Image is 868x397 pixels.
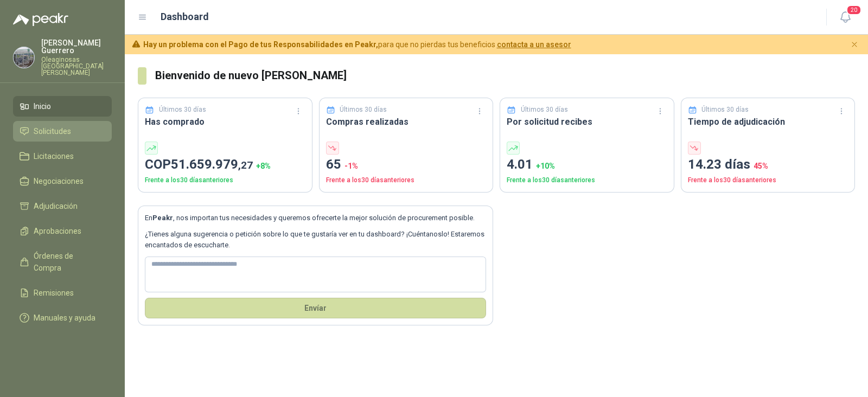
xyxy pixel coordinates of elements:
[13,221,112,241] a: Aprobaciones
[155,67,855,84] h3: Bienvenido de nuevo [PERSON_NAME]
[34,287,74,299] span: Remisiones
[701,105,749,115] p: Últimos 30 días
[846,5,861,15] span: 20
[14,47,34,68] img: Company Logo
[161,9,209,24] h1: Dashboard
[835,8,855,27] button: 20
[256,162,271,170] span: + 8 %
[34,225,81,237] span: Aprobaciones
[521,105,568,115] p: Últimos 30 días
[145,298,486,318] button: Envíar
[41,39,112,54] p: [PERSON_NAME] Guerrero
[13,246,112,278] a: Órdenes de Compra
[238,159,253,171] span: ,27
[171,157,253,172] span: 51.659.979
[145,155,305,175] p: COP
[145,115,305,129] h3: Has comprado
[13,171,112,191] a: Negociaciones
[507,115,667,129] h3: Por solicitud recibes
[507,175,667,185] p: Frente a los 30 días anteriores
[13,13,68,26] img: Logo peakr
[34,100,51,112] span: Inicio
[34,312,95,324] span: Manuales y ayuda
[145,213,486,223] p: En , nos importan tus necesidades y queremos ofrecerte la mejor solución de procurement posible.
[688,155,848,175] p: 14.23 días
[34,175,84,187] span: Negociaciones
[13,146,112,167] a: Licitaciones
[145,229,486,251] p: ¿Tienes alguna sugerencia o petición sobre lo que te gustaría ver en tu dashboard? ¡Cuéntanoslo! ...
[13,121,112,142] a: Solicitudes
[326,175,487,185] p: Frente a los 30 días anteriores
[34,200,78,212] span: Adjudicación
[326,155,487,175] p: 65
[344,162,358,170] span: -1 %
[13,283,112,303] a: Remisiones
[13,196,112,216] a: Adjudicación
[143,39,571,50] span: para que no pierdas tus beneficios
[143,40,378,49] b: Hay un problema con el Pago de tus Responsabilidades en Peakr,
[152,214,173,222] b: Peakr
[145,175,305,185] p: Frente a los 30 días anteriores
[507,155,667,175] p: 4.01
[688,175,848,185] p: Frente a los 30 días anteriores
[13,96,112,117] a: Inicio
[159,105,206,115] p: Últimos 30 días
[326,115,487,129] h3: Compras realizadas
[340,105,387,115] p: Últimos 30 días
[536,162,555,170] span: + 10 %
[41,56,112,76] p: Oleaginosas [GEOGRAPHIC_DATA][PERSON_NAME]
[497,40,571,49] a: contacta a un asesor
[688,115,848,129] h3: Tiempo de adjudicación
[34,250,101,274] span: Órdenes de Compra
[848,38,861,52] button: Cerrar
[34,125,71,137] span: Solicitudes
[754,162,768,170] span: 45 %
[13,308,112,328] a: Manuales y ayuda
[34,150,74,162] span: Licitaciones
